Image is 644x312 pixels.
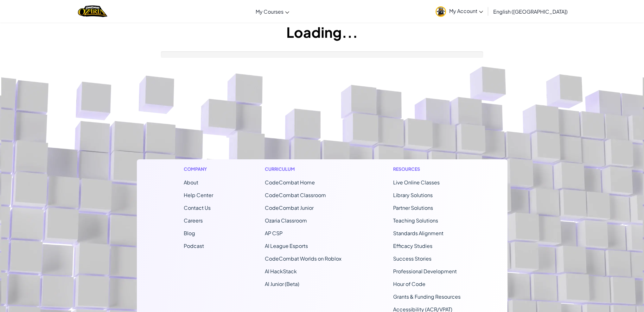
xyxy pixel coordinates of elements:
a: Live Online Classes [393,179,440,186]
a: CodeCombat Worlds on Roblox [265,255,341,262]
a: Podcast [184,242,204,249]
a: Efficacy Studies [393,242,432,249]
a: About [184,179,198,186]
a: Teaching Solutions [393,217,438,224]
a: Ozaria Classroom [265,217,307,224]
a: Professional Development [393,268,457,275]
a: Grants & Funding Resources [393,293,461,300]
a: Hour of Code [393,281,425,287]
a: AI HackStack [265,268,297,275]
a: Help Center [184,192,213,198]
img: Home [78,5,107,18]
a: CodeCombat Classroom [265,192,326,198]
a: Library Solutions [393,192,433,198]
a: AP CSP [265,230,283,236]
span: CodeCombat Home [265,179,315,186]
h1: Company [184,166,213,172]
a: Success Stories [393,255,431,262]
h1: Resources [393,166,461,172]
a: AI Junior (Beta) [265,281,299,287]
a: AI League Esports [265,242,308,249]
a: Ozaria by CodeCombat logo [78,5,107,18]
a: Careers [184,217,203,224]
a: Partner Solutions [393,204,433,211]
span: English ([GEOGRAPHIC_DATA]) [493,8,568,15]
span: My Courses [256,8,284,15]
img: avatar [436,6,446,17]
h1: Curriculum [265,166,341,172]
a: CodeCombat Junior [265,204,314,211]
a: English ([GEOGRAPHIC_DATA]) [490,3,571,20]
a: Blog [184,230,195,236]
span: My Account [449,8,483,14]
a: Standards Alignment [393,230,443,236]
a: My Account [432,1,486,21]
a: My Courses [252,3,292,20]
span: Contact Us [184,204,211,211]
